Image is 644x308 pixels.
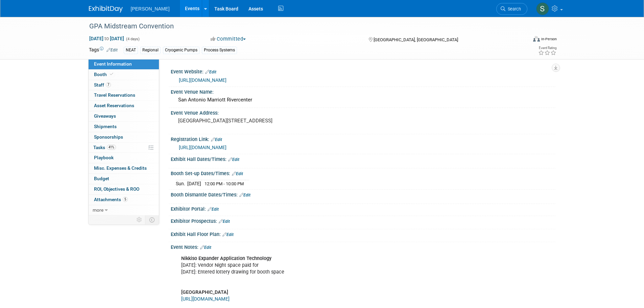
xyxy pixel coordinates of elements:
[94,103,134,108] span: Asset Reservations
[219,219,230,224] a: Edit
[171,168,555,177] div: Booth Set-up Dates/Times:
[93,145,116,150] span: Tasks
[171,108,555,116] div: Event Venue Address:
[94,82,111,88] span: Staff
[374,37,458,42] span: [GEOGRAPHIC_DATA], [GEOGRAPHIC_DATA]
[125,37,140,41] span: (4 days)
[89,143,159,153] a: Tasks41%
[94,113,116,119] span: Giveaways
[178,118,324,124] pre: [GEOGRAPHIC_DATA][STREET_ADDRESS]
[179,145,226,150] a: [URL][DOMAIN_NAME]
[171,242,555,251] div: Event Notes:
[94,134,123,140] span: Sponsorships
[140,47,161,54] div: Regional
[89,132,159,142] a: Sponsorships
[171,216,555,225] div: Exhibitor Prospectus:
[123,197,128,202] span: 5
[89,35,124,42] span: [DATE] [DATE]
[171,87,555,95] div: Event Venue Name:
[171,154,555,163] div: Exhibit Hall Dates/Times:
[124,47,138,54] div: NEAT
[89,59,159,69] a: Event Information
[163,47,199,54] div: Cryogenic Pumps
[106,48,118,52] a: Edit
[205,70,216,74] a: Edit
[89,163,159,173] a: Misc. Expenses & Credits
[222,232,234,237] a: Edit
[171,190,555,198] div: Booth Dismantle Dates/Times:
[208,207,219,212] a: Edit
[145,215,159,224] td: Toggle Event Tabs
[131,6,170,11] span: [PERSON_NAME]
[89,174,159,184] a: Budget
[89,80,159,90] a: Staff7
[103,36,110,41] span: to
[205,181,244,186] span: 12:00 PM - 10:00 PM
[239,193,251,197] a: Edit
[89,153,159,163] a: Playbook
[211,137,222,142] a: Edit
[89,184,159,194] a: ROI, Objectives & ROO
[89,205,159,215] a: more
[94,155,114,160] span: Playbook
[89,90,159,100] a: Travel Reservations
[176,95,550,105] div: San Antonio Marriott Rivercenter
[505,6,521,11] span: Search
[208,35,248,43] button: Committed
[232,171,243,176] a: Edit
[171,229,555,238] div: Exhibit Hall Floor Plan:
[94,72,115,77] span: Booth
[176,180,187,187] td: Sun.
[89,195,159,205] a: Attachments5
[94,92,135,98] span: Travel Reservations
[181,289,228,295] b: [GEOGRAPHIC_DATA]
[94,176,109,181] span: Budget
[93,207,103,213] span: more
[107,145,116,150] span: 41%
[89,111,159,121] a: Giveaways
[202,47,237,54] div: Process Systems
[171,134,555,143] div: Registration Link:
[89,70,159,80] a: Booth
[171,204,555,213] div: Exhibitor Portal:
[533,36,540,42] img: Format-Inperson.png
[106,82,111,87] span: 7
[94,165,147,171] span: Misc. Expenses & Credits
[187,180,201,187] td: [DATE]
[134,215,145,224] td: Personalize Event Tab Strip
[538,46,556,50] div: Event Rating
[89,6,123,13] img: ExhibitDay
[94,124,117,129] span: Shipments
[181,256,271,261] b: Nikkiso Expander Application Technology
[171,67,555,75] div: Event Website:
[487,35,557,45] div: Event Format
[94,61,132,67] span: Event Information
[94,186,139,192] span: ROI, Objectives & ROO
[496,3,527,15] a: Search
[94,197,128,202] span: Attachments
[89,46,118,54] td: Tags
[89,122,159,132] a: Shipments
[228,157,239,162] a: Edit
[200,245,211,250] a: Edit
[179,77,226,83] a: [URL][DOMAIN_NAME]
[181,296,230,302] a: [URL][DOMAIN_NAME]
[541,37,557,42] div: In-Person
[87,20,517,32] div: GPA Midstream Convention
[110,72,113,76] i: Booth reservation complete
[536,2,549,15] img: Skye Tuinei
[89,101,159,111] a: Asset Reservations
